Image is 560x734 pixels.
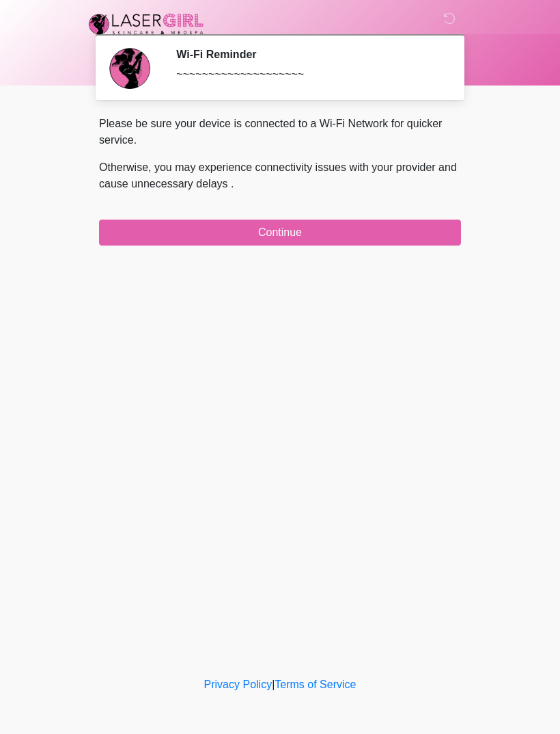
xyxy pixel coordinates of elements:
[109,48,150,89] img: Agent Avatar
[272,679,275,690] a: |
[176,66,440,83] div: ~~~~~~~~~~~~~~~~~~~~
[204,679,272,690] a: Privacy Policy
[275,679,356,690] a: Terms of Service
[85,10,207,38] img: Laser Girl Med Spa LLC Logo
[176,48,440,61] h2: Wi-Fi Reminder
[99,220,461,246] button: Continue
[99,159,461,192] p: Otherwise, you may experience connectivity issues with your provider and cause unnecessary delays .
[99,116,461,148] p: Please be sure your device is connected to a Wi-Fi Network for quicker service.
